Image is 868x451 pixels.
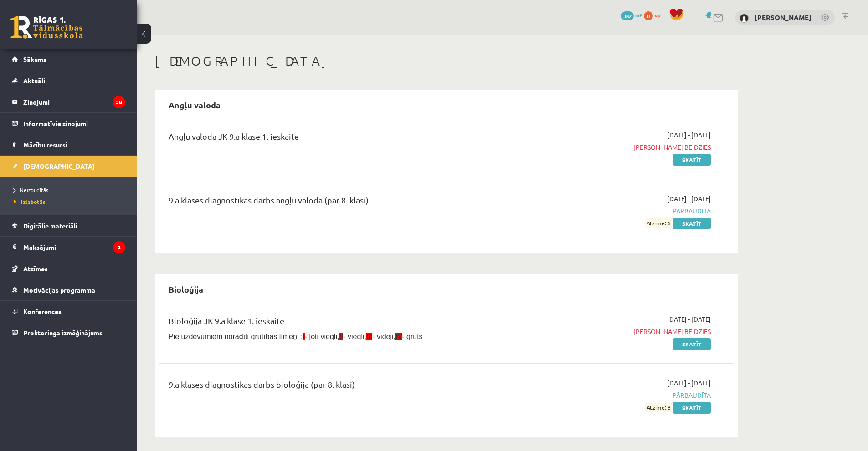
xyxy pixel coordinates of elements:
span: Konferences [23,307,62,315]
h2: Bioloģija [159,279,212,300]
legend: Ziņojumi [23,91,125,112]
div: 9.a klases diagnostikas darbs bioloģijā (par 8. klasi) [169,378,525,395]
a: Informatīvie ziņojumi [12,113,125,134]
span: II [339,333,343,340]
legend: Maksājumi [23,237,125,258]
a: [DEMOGRAPHIC_DATA] [12,156,125,177]
span: [DATE] - [DATE] [667,130,711,140]
a: [PERSON_NAME] [755,13,812,22]
i: 2 [113,241,125,253]
div: Angļu valoda JK 9.a klase 1. ieskaite [169,130,525,147]
a: Sākums [12,49,125,70]
span: Proktoringa izmēģinājums [23,329,103,337]
span: mP [635,11,642,19]
span: Atzīme: 6 [645,218,672,228]
span: I [303,333,304,340]
span: [DEMOGRAPHIC_DATA] [23,162,95,170]
span: Aktuāli [23,76,45,85]
span: [DATE] - [DATE] [667,378,711,388]
span: Neizpildītās [14,186,48,193]
a: Aktuāli [12,70,125,91]
a: 382 mP [621,11,642,19]
a: Skatīt [673,154,711,166]
a: Atzīmes [12,258,125,279]
a: Proktoringa izmēģinājums [12,322,125,343]
a: Skatīt [673,402,711,414]
span: Sākums [23,55,46,63]
span: Pie uzdevumiem norādīti grūtības līmeņi : - ļoti viegli, - viegli, - vidēji, - grūts [169,333,423,340]
div: Bioloģija JK 9.a klase 1. ieskaite [169,314,525,331]
span: Motivācijas programma [23,286,95,294]
a: Rīgas 1. Tālmācības vidusskola [10,16,83,39]
span: [DATE] - [DATE] [667,314,711,324]
a: Izlabotās [14,198,128,206]
i: 38 [113,96,125,108]
span: III [366,333,372,340]
img: Mareks Krūza [740,14,749,23]
span: Pārbaudīta [539,206,711,216]
span: Atzīmes [23,264,48,273]
a: Maksājumi2 [12,237,125,258]
span: [DATE] - [DATE] [667,194,711,203]
a: Skatīt [673,338,711,350]
a: 0 xp [644,11,665,19]
a: Digitālie materiāli [12,215,125,236]
span: Atzīme: 8 [645,403,672,412]
a: Mācību resursi [12,134,125,155]
span: Digitālie materiāli [23,222,77,230]
span: Izlabotās [14,198,46,205]
span: [PERSON_NAME] beidzies [539,327,711,336]
span: IV [395,333,402,340]
legend: Informatīvie ziņojumi [23,113,125,134]
h1: [DEMOGRAPHIC_DATA] [155,53,738,69]
span: [PERSON_NAME] beidzies [539,142,711,152]
span: Mācību resursi [23,141,67,149]
a: Neizpildītās [14,186,128,194]
a: Motivācijas programma [12,279,125,300]
a: Konferences [12,301,125,322]
a: Ziņojumi38 [12,91,125,112]
span: xp [654,11,660,19]
span: 382 [621,11,634,20]
a: Skatīt [673,218,711,229]
span: Pārbaudīta [539,390,711,400]
span: 0 [644,11,653,20]
div: 9.a klases diagnostikas darbs angļu valodā (par 8. klasi) [169,194,525,211]
h2: Angļu valoda [159,94,230,116]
